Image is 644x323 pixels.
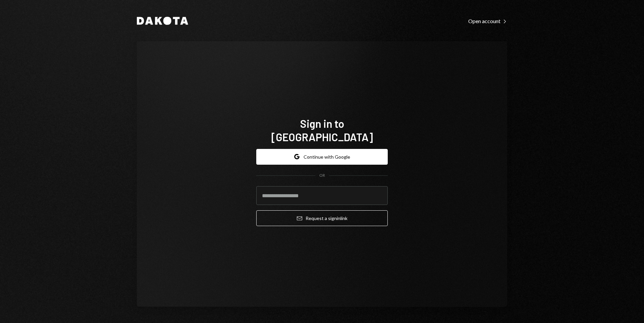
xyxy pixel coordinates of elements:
[468,17,507,24] a: Open account
[319,173,325,178] div: OR
[256,210,388,226] button: Request a signinlink
[256,149,388,165] button: Continue with Google
[256,117,388,144] h1: Sign in to [GEOGRAPHIC_DATA]
[468,18,507,24] div: Open account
